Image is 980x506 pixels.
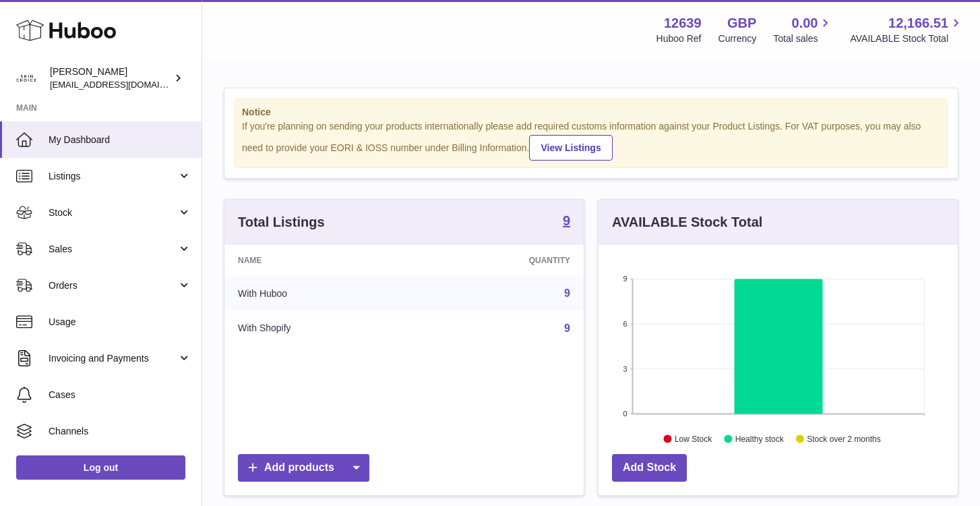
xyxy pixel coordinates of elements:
[224,311,418,346] td: With Shopify
[49,206,177,219] span: Stock
[238,454,369,482] a: Add products
[664,14,702,32] strong: 12639
[49,389,191,401] span: Cases
[242,106,940,119] strong: Notice
[675,434,712,443] text: Low Stock
[49,134,191,146] span: My Dashboard
[888,14,948,32] span: 12,166.51
[563,214,570,227] strong: 9
[50,79,198,90] span: [EMAIL_ADDRESS][DOMAIN_NAME]
[418,245,584,276] th: Quantity
[49,425,191,438] span: Channels
[623,320,627,328] text: 6
[242,120,940,161] div: If you're planning on sending your products internationally please add required customs informati...
[612,213,762,231] h3: AVAILABLE Stock Total
[49,352,177,365] span: Invoicing and Payments
[564,322,570,334] a: 9
[623,275,627,283] text: 9
[16,455,185,480] a: Log out
[49,170,177,183] span: Listings
[50,65,171,91] div: [PERSON_NAME]
[850,14,964,45] a: 12,166.51 AVAILABLE Stock Total
[529,135,612,161] a: View Listings
[623,410,627,418] text: 0
[773,14,833,45] a: 0.00 Total sales
[623,364,627,372] text: 3
[727,14,756,32] strong: GBP
[49,316,191,329] span: Usage
[807,434,880,443] text: Stock over 2 months
[49,243,177,256] span: Sales
[656,32,702,45] div: Huboo Ref
[735,434,785,443] text: Healthy stock
[16,68,36,88] img: admin@skinchoice.com
[773,32,833,45] span: Total sales
[238,213,325,231] h3: Total Listings
[563,214,570,230] a: 9
[564,287,570,299] a: 9
[224,276,418,311] td: With Huboo
[224,245,418,276] th: Name
[612,454,687,482] a: Add Stock
[850,32,964,45] span: AVAILABLE Stock Total
[792,14,818,32] span: 0.00
[718,32,757,45] div: Currency
[49,279,177,292] span: Orders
